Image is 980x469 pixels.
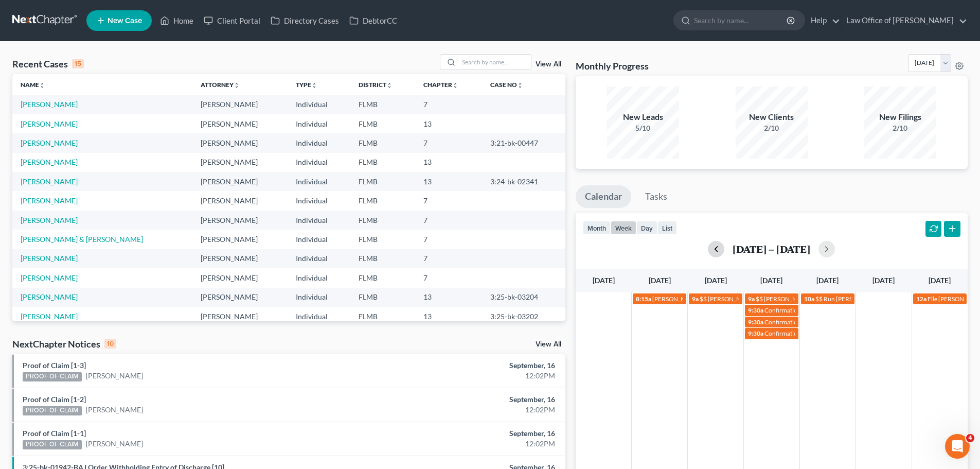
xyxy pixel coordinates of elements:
[21,292,78,301] a: [PERSON_NAME]
[657,221,677,235] button: list
[423,81,458,89] a: Chapterunfold_more
[415,172,482,191] td: 13
[192,211,288,230] td: [PERSON_NAME]
[23,395,86,404] a: Proof of Claim [1-2]
[192,133,288,152] td: [PERSON_NAME]
[764,306,882,314] span: Confirmation Hearing for [PERSON_NAME]
[192,230,288,249] td: [PERSON_NAME]
[23,361,86,370] a: Proof of Claim [1-3]
[21,196,78,205] a: [PERSON_NAME]
[459,55,531,70] input: Search by name...
[39,82,45,89] i: unfold_more
[384,394,555,405] div: September, 16
[288,230,350,249] td: Individual
[192,172,288,191] td: [PERSON_NAME]
[21,81,45,89] a: Nameunfold_more
[966,434,974,442] span: 4
[192,288,288,307] td: [PERSON_NAME]
[607,123,679,133] div: 5/10
[155,11,199,30] a: Home
[21,254,78,263] a: [PERSON_NAME]
[415,211,482,230] td: 7
[108,17,142,25] span: New Case
[12,58,84,70] div: Recent Cases
[288,172,350,191] td: Individual
[384,439,555,449] div: 12:02PM
[415,153,482,172] td: 13
[265,11,344,30] a: Directory Cases
[21,158,78,166] a: [PERSON_NAME]
[415,230,482,249] td: 7
[736,123,808,133] div: 2/10
[872,276,895,285] span: [DATE]
[384,371,555,381] div: 12:02PM
[415,133,482,152] td: 7
[350,211,416,230] td: FLMB
[350,114,416,133] td: FLMB
[652,295,805,303] span: [PERSON_NAME] [EMAIL_ADDRESS][DOMAIN_NAME]
[764,318,903,326] span: Confirmation Hearing for Gainsly [PERSON_NAME]
[350,95,416,114] td: FLMB
[415,95,482,114] td: 7
[311,82,317,89] i: unfold_more
[490,81,523,89] a: Case Nounfold_more
[192,114,288,133] td: [PERSON_NAME]
[12,338,116,350] div: NextChapter Notices
[748,295,755,303] span: 9a
[350,230,416,249] td: FLMB
[350,307,416,326] td: FLMB
[816,276,839,285] span: [DATE]
[21,100,78,109] a: [PERSON_NAME]
[386,82,393,89] i: unfold_more
[350,153,416,172] td: FLMB
[694,11,788,30] input: Search by name...
[288,211,350,230] td: Individual
[288,191,350,210] td: Individual
[288,288,350,307] td: Individual
[415,114,482,133] td: 13
[344,11,402,30] a: DebtorCC
[72,59,84,68] div: 15
[760,276,782,285] span: [DATE]
[815,295,924,303] span: $$ Run [PERSON_NAME] payment $400
[288,249,350,268] td: Individual
[482,133,565,152] td: 3:21-bk-00447
[864,123,936,133] div: 2/10
[192,307,288,326] td: [PERSON_NAME]
[748,318,763,326] span: 9:30a
[86,371,143,381] a: [PERSON_NAME]
[415,249,482,268] td: 7
[733,244,810,254] h2: [DATE] – [DATE]
[415,268,482,287] td: 7
[21,235,143,244] a: [PERSON_NAME] & [PERSON_NAME]
[199,11,265,30] a: Client Portal
[806,11,840,30] a: Help
[104,339,116,349] div: 10
[482,307,565,326] td: 3:25-bk-03202
[21,119,78,128] a: [PERSON_NAME]
[736,111,808,123] div: New Clients
[576,60,649,72] h3: Monthly Progress
[593,276,615,285] span: [DATE]
[234,82,240,89] i: unfold_more
[350,133,416,152] td: FLMB
[288,153,350,172] td: Individual
[192,268,288,287] td: [PERSON_NAME]
[607,111,679,123] div: New Leads
[350,249,416,268] td: FLMB
[864,111,936,123] div: New Filings
[636,295,651,303] span: 8:15a
[23,372,82,381] div: PROOF OF CLAIM
[23,429,86,438] a: Proof of Claim [1-1]
[748,329,763,337] span: 9:30a
[841,11,967,30] a: Law Office of [PERSON_NAME]
[415,307,482,326] td: 13
[21,216,78,224] a: [PERSON_NAME]
[21,273,78,282] a: [PERSON_NAME]
[415,288,482,307] td: 13
[21,138,78,147] a: [PERSON_NAME]
[636,185,676,208] a: Tasks
[536,61,561,68] a: View All
[482,172,565,191] td: 3:24-bk-02341
[692,295,699,303] span: 9a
